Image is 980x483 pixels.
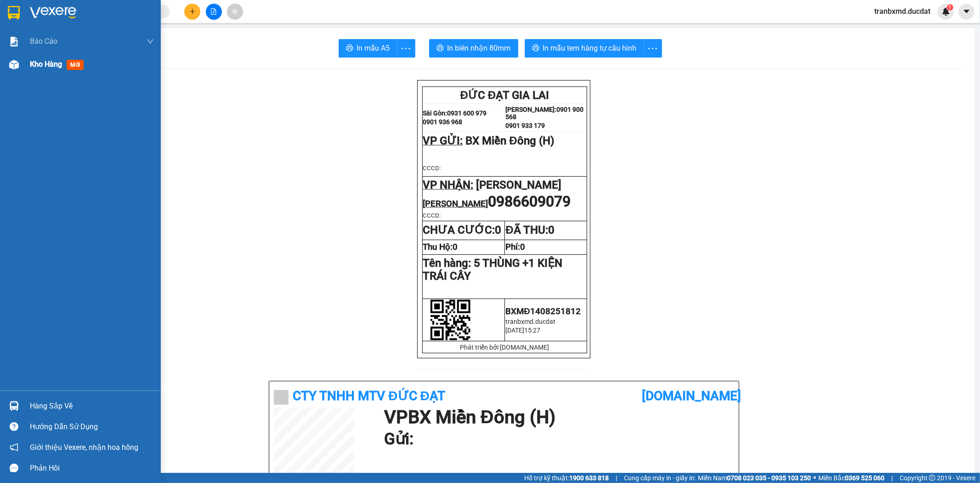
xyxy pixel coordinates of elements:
[525,39,644,57] button: printerIn mẫu tem hàng tự cấu hình
[397,43,415,54] span: more
[448,42,511,54] span: In biên nhận 80mm
[423,134,463,147] span: VP GỬI:
[423,257,563,282] span: 5 THÙNG +1 KIỆN TRÁI CÂY
[147,38,154,45] span: down
[293,388,445,403] b: CTy TNHH MTV ĐỨC ĐẠT
[448,109,487,117] strong: 0931 600 979
[422,341,587,353] td: Phát triển bởi [DOMAIN_NAME]
[9,37,19,46] img: solution-icon
[569,474,609,482] strong: 1900 633 818
[232,8,238,15] span: aim
[430,299,471,340] img: qr-code
[30,420,154,434] div: Hướng dẫn sử dụng
[466,134,554,147] span: BX Miền Đông (H)
[423,224,502,236] strong: CHƯA CƯỚC:
[476,178,562,191] span: [PERSON_NAME]
[189,8,196,15] span: plus
[891,473,893,483] span: |
[423,199,488,209] span: [PERSON_NAME]
[524,327,540,334] span: 15:27
[30,35,57,47] span: Báo cáo
[397,39,415,57] button: more
[210,8,217,15] span: file-add
[453,242,458,252] span: 0
[505,122,545,129] strong: 0901 933 179
[10,422,18,431] span: question-circle
[357,42,390,54] span: In mẫu A5
[524,473,609,483] span: Hỗ trợ kỹ thuật:
[206,4,222,20] button: file-add
[548,224,555,236] span: 0
[423,257,563,282] span: Tên hàng:
[30,442,138,453] span: Giới thiệu Vexere, nhận hoa hồng
[929,475,935,481] span: copyright
[505,242,525,252] strong: Phí:
[488,193,571,210] span: 0986609079
[948,4,952,11] span: 1
[9,60,19,69] img: warehouse-icon
[339,39,397,57] button: printerIn mẫu A5
[423,212,441,219] span: CCCD:
[520,242,525,252] span: 0
[423,178,474,191] span: VP NHẬN:
[184,4,200,20] button: plus
[423,242,458,252] strong: Thu Hộ:
[505,106,583,121] strong: 0901 900 568
[698,473,811,483] span: Miền Nam
[9,401,19,411] img: warehouse-icon
[30,60,62,69] span: Kho hàng
[616,473,617,483] span: |
[947,4,953,11] sup: 1
[10,443,18,452] span: notification
[813,476,816,480] span: ⚪️
[644,39,662,57] button: more
[30,399,154,413] div: Hàng sắp về
[867,6,938,17] span: tranbxmd.ducdat
[644,43,662,54] span: more
[67,60,84,70] span: mới
[423,109,448,117] strong: Sài Gòn:
[423,118,463,126] strong: 0901 936 968
[10,464,18,472] span: message
[624,473,696,483] span: Cung cấp máy in - giấy in:
[963,7,971,16] span: caret-down
[423,165,441,172] span: CCCD:
[958,4,974,20] button: caret-down
[346,44,353,53] span: printer
[942,7,950,16] img: icon-new-feature
[30,461,154,475] div: Phản hồi
[505,224,554,236] strong: ĐÃ THU:
[384,408,730,426] h1: VP BX Miền Đông (H)
[495,224,502,236] span: 0
[845,474,884,482] strong: 0369 525 060
[429,39,518,57] button: printerIn biên nhận 80mm
[436,44,444,53] span: printer
[505,327,524,334] span: [DATE]
[505,106,556,113] strong: [PERSON_NAME]:
[384,426,730,452] h1: Gửi:
[460,89,549,102] span: ĐỨC ĐẠT GIA LAI
[505,318,555,325] span: tranbxmd.ducdat
[227,4,243,20] button: aim
[8,6,20,20] img: logo-vxr
[727,474,811,482] strong: 0708 023 035 - 0935 103 250
[818,473,884,483] span: Miền Bắc
[505,306,580,316] span: BXMĐ1408251812
[532,44,539,53] span: printer
[642,388,741,403] b: [DOMAIN_NAME]
[543,42,637,54] span: In mẫu tem hàng tự cấu hình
